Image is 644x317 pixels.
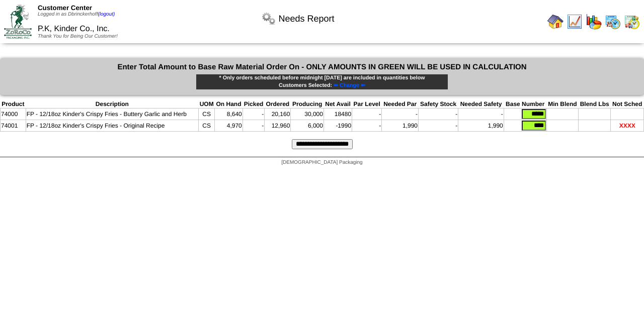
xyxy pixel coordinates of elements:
[352,120,382,132] td: -
[1,109,26,120] td: 74000
[324,120,352,132] td: -1990
[324,109,352,120] td: 18480
[419,120,458,132] td: -
[38,12,115,17] span: Logged in as Dbrinckerhoff
[324,100,352,109] th: Net Avail
[291,100,324,109] th: Producing
[611,120,644,132] td: XXXX
[332,82,365,88] a: ⇐ Change ⇐
[547,14,563,30] img: home.gif
[352,100,382,109] th: Par Level
[199,109,215,120] td: CS
[419,109,458,120] td: -
[605,14,621,30] img: calendarprod.gif
[98,12,115,17] a: (logout)
[382,109,419,120] td: -
[291,109,324,120] td: 30,000
[215,100,243,109] th: On Hand
[279,14,335,24] span: Needs Report
[265,109,291,120] td: 20,160
[458,100,504,109] th: Needed Safety
[26,120,198,132] td: FP - 12/18oz Kinder's Crispy Fries - Original Recipe
[624,14,640,30] img: calendarinout.gif
[243,109,265,120] td: -
[382,100,419,109] th: Needed Par
[265,100,291,109] th: Ordered
[281,160,362,165] span: [DEMOGRAPHIC_DATA] Packaging
[215,109,243,120] td: 8,640
[199,100,215,109] th: UOM
[458,109,504,120] td: -
[38,25,110,33] span: P.K, Kinder Co., Inc.
[243,120,265,132] td: -
[291,120,324,132] td: 6,000
[196,74,448,90] div: * Only orders scheduled before midnight [DATE] are included in quantities below Customers Selected:
[38,34,118,39] span: Thank You for Being Our Customer!
[567,14,583,30] img: line_graph.gif
[504,100,546,109] th: Base Number
[458,120,504,132] td: 1,990
[261,11,277,27] img: workflow.png
[611,100,644,109] th: Not Sched
[265,120,291,132] td: 12,960
[546,100,578,109] th: Min Blend
[419,100,458,109] th: Safety Stock
[243,100,265,109] th: Picked
[215,120,243,132] td: 4,970
[352,109,382,120] td: -
[1,100,26,109] th: Product
[26,109,198,120] td: FP - 12/18oz Kinder's Crispy Fries - Buttery Garlic and Herb
[1,120,26,132] td: 74001
[199,120,215,132] td: CS
[334,82,365,88] span: ⇐ Change ⇐
[38,4,92,12] span: Customer Center
[586,14,602,30] img: graph.gif
[26,100,198,109] th: Description
[579,100,611,109] th: Blend Lbs
[382,120,419,132] td: 1,990
[4,5,32,38] img: ZoRoCo_Logo(Green%26Foil)%20jpg.webp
